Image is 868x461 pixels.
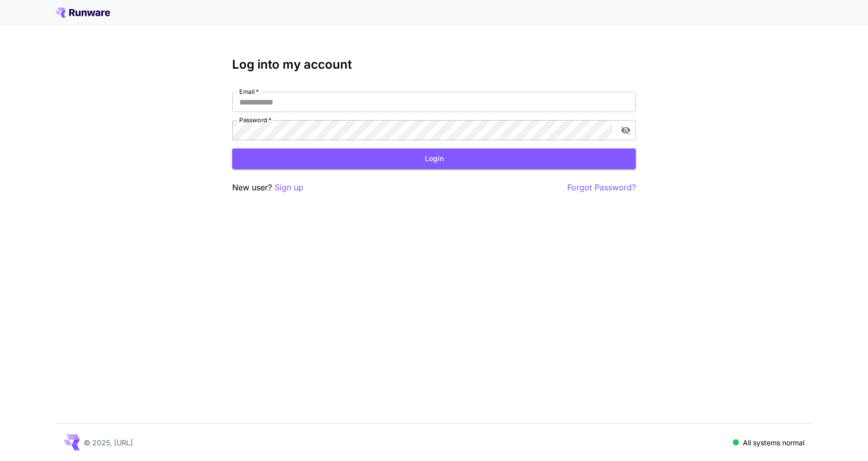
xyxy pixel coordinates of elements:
[232,148,636,169] button: Login
[617,121,635,139] button: toggle password visibility
[84,437,133,448] p: © 2025, [URL]
[232,181,303,194] p: New user?
[275,181,303,194] button: Sign up
[239,116,272,124] label: Password
[567,181,636,194] button: Forgot Password?
[239,87,259,96] label: Email
[743,437,804,448] p: All systems normal
[232,58,636,72] h3: Log into my account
